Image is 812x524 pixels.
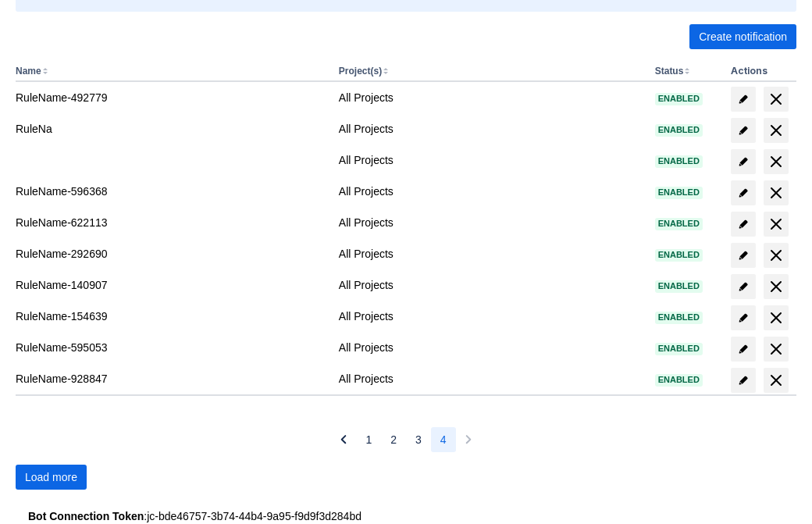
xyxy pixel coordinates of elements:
span: edit [737,343,750,355]
div: RuleName-596368 [16,184,326,199]
div: All Projects [339,308,643,324]
span: Enabled [655,94,703,103]
div: RuleName-622113 [16,215,326,230]
span: edit [737,187,750,199]
span: 1 [365,427,372,452]
div: RuleName-292690 [16,246,326,262]
span: delete [767,90,785,109]
span: Create notification [699,24,787,49]
button: Status [655,66,684,77]
span: Enabled [655,126,703,134]
span: Enabled [655,188,703,197]
span: Enabled [655,282,703,291]
span: edit [737,280,750,293]
span: edit [737,374,750,387]
span: delete [767,152,785,171]
div: RuleName-492779 [16,90,326,105]
span: delete [767,184,785,202]
th: Actions [725,62,796,82]
span: Enabled [655,376,703,384]
button: Project(s) [339,66,382,77]
button: Load more [16,465,87,490]
div: All Projects [339,371,643,387]
div: All Projects [339,90,643,105]
span: Enabled [655,251,703,259]
span: delete [767,371,785,390]
span: edit [737,155,750,168]
button: Create notification [689,24,796,49]
span: delete [767,308,785,327]
span: Enabled [655,157,703,166]
div: All Projects [339,277,643,293]
div: All Projects [339,121,643,137]
div: RuleNa [16,121,326,137]
button: Next [456,427,481,452]
span: delete [767,215,785,233]
span: Enabled [655,219,703,228]
div: All Projects [339,246,643,262]
button: Page 1 [356,427,381,452]
span: edit [737,93,750,105]
span: edit [737,124,750,137]
span: delete [767,277,785,296]
div: : jc-bde46757-3b74-44b4-9a95-f9d9f3d284bd [28,508,784,524]
span: edit [737,249,750,262]
button: Page 4 [431,427,456,452]
span: delete [767,121,785,140]
div: RuleName-140907 [16,277,326,293]
span: delete [767,340,785,358]
span: 3 [415,427,422,452]
span: Enabled [655,313,703,322]
span: Enabled [655,344,703,353]
span: delete [767,246,785,265]
button: Name [16,66,41,77]
div: All Projects [339,152,643,168]
nav: Pagination [331,427,480,452]
div: All Projects [339,184,643,199]
button: Previous [331,427,356,452]
button: Page 2 [381,427,406,452]
div: All Projects [339,215,643,230]
strong: Bot Connection Token [28,510,144,522]
span: Load more [25,465,77,490]
span: edit [737,218,750,230]
div: RuleName-154639 [16,308,326,324]
div: All Projects [339,340,643,355]
span: edit [737,312,750,324]
button: Page 3 [406,427,431,452]
span: 4 [440,427,447,452]
span: 2 [390,427,397,452]
div: RuleName-928847 [16,371,326,387]
div: RuleName-595053 [16,340,326,355]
